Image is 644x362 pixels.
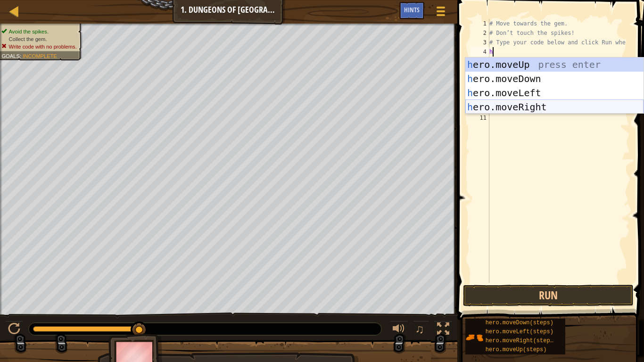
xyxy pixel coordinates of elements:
span: Write code with no problems. [9,43,77,49]
li: Collect the gem. [1,35,76,43]
li: Avoid the spikes. [1,28,76,35]
span: Hints [404,5,420,14]
span: ♫ [415,322,424,336]
span: hero.moveLeft(steps) [486,329,553,335]
span: Collect the gem. [9,36,47,42]
button: Ctrl + P: Pause [5,321,24,340]
span: hero.moveDown(steps) [486,320,553,326]
span: hero.moveUp(steps) [486,346,547,353]
span: Incomplete [23,53,57,59]
button: Adjust volume [389,321,408,340]
div: 3 [471,38,489,47]
button: Show game menu [429,2,453,24]
button: ♫ [413,321,429,340]
button: Toggle fullscreen [434,321,453,340]
div: 1 [471,19,489,28]
div: 4 [471,47,489,57]
span: hero.moveRight(steps) [486,337,557,344]
li: Write code with no problems. [1,43,76,50]
div: 2 [471,28,489,38]
div: 5 [471,57,489,66]
div: 11 [471,113,489,123]
button: Run [463,285,633,306]
span: : [20,53,23,59]
span: Avoid the spikes. [9,28,49,34]
img: portrait.png [465,329,483,346]
span: Goals [1,53,20,59]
